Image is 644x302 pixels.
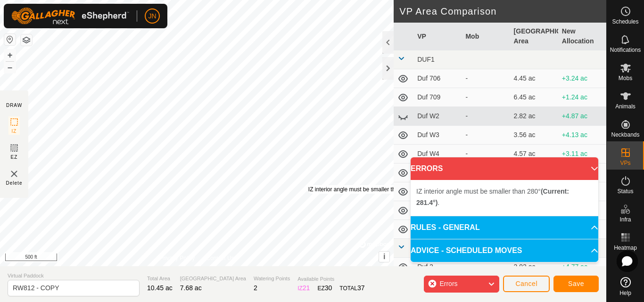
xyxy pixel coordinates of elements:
[308,185,461,194] div: IZ interior angle must be smaller than 280° .
[558,107,606,126] td: +4.87 ac
[515,280,537,287] span: Cancel
[254,284,257,292] span: 2
[147,275,173,283] span: Total Area
[510,145,558,163] td: 4.57 ac
[558,145,606,163] td: +3.11 ac
[379,252,389,262] button: i
[325,284,332,292] span: 30
[558,69,606,88] td: +3.24 ac
[617,188,633,194] span: Status
[411,157,598,180] p-accordion-header: ERRORS
[147,284,173,292] span: 10.45 ac
[4,62,16,73] button: –
[465,130,506,140] div: -
[503,276,550,292] button: Cancel
[439,280,457,287] span: Errors
[303,284,310,292] span: 21
[413,88,462,107] td: Duf 709
[465,73,506,83] div: -
[465,92,506,102] div: -
[413,145,462,163] td: Duf W4
[254,275,290,283] span: Watering Points
[413,23,462,50] th: VP
[619,75,632,81] span: Mobs
[339,283,364,293] div: TOTAL
[206,254,234,262] a: Contact Us
[510,23,558,50] th: [GEOGRAPHIC_DATA] Area
[619,217,631,222] span: Infra
[411,163,443,174] span: ERRORS
[558,126,606,145] td: +4.13 ac
[411,222,480,233] span: RULES - GENERAL
[357,284,365,292] span: 37
[6,180,23,187] span: Delete
[607,273,644,300] a: Help
[297,283,310,293] div: IZ
[317,283,332,293] div: EZ
[558,23,606,50] th: New Allocation
[510,88,558,107] td: 6.45 ac
[465,149,506,159] div: -
[510,126,558,145] td: 3.56 ac
[160,254,195,262] a: Privacy Policy
[21,34,32,46] button: Map Layers
[413,107,462,126] td: Duf W2
[411,216,598,239] p-accordion-header: RULES - GENERAL
[297,275,364,283] span: Available Points
[417,56,435,63] span: DUF1
[4,34,16,45] button: Reset Map
[611,132,639,138] span: Neckbands
[553,276,599,292] button: Save
[413,126,462,145] td: Duf W3
[8,168,20,180] img: VP
[148,11,156,21] span: JN
[610,47,641,53] span: Notifications
[462,23,510,50] th: Mob
[568,280,584,287] span: Save
[558,88,606,107] td: +1.24 ac
[180,275,246,283] span: [GEOGRAPHIC_DATA] Area
[411,180,598,216] p-accordion-content: ERRORS
[612,19,638,24] span: Schedules
[465,111,506,121] div: -
[4,49,16,61] button: +
[510,107,558,126] td: 2.82 ac
[180,284,202,292] span: 7.68 ac
[399,6,606,17] h2: VP Area Comparison
[411,239,598,262] p-accordion-header: ADVICE - SCHEDULED MOVES
[8,272,140,280] span: Virtual Paddock
[411,245,522,256] span: ADVICE - SCHEDULED MOVES
[11,8,129,24] img: Gallagher Logo
[11,154,18,161] span: EZ
[12,128,17,135] span: IZ
[416,188,569,206] span: IZ interior angle must be smaller than 280° .
[413,69,462,88] td: Duf 706
[510,69,558,88] td: 4.45 ac
[619,290,631,296] span: Help
[383,253,385,261] span: i
[6,102,22,109] div: DRAW
[614,245,637,251] span: Heatmap
[620,160,630,166] span: VPs
[615,104,636,109] span: Animals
